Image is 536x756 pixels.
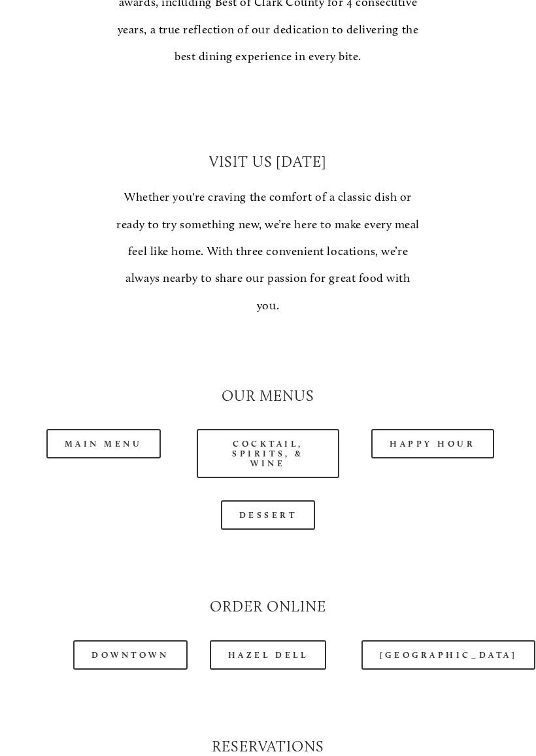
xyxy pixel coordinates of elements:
a: Main Menu [46,430,161,459]
a: Hazel Dell [210,641,327,670]
a: [GEOGRAPHIC_DATA] [361,641,535,670]
h2: Order Online [32,597,504,618]
a: Downtown [73,641,187,670]
p: Whether you're craving the comfort of a classic dish or ready to try something new, we’re here to... [114,184,422,320]
h2: Visit Us [DATE] [114,152,422,173]
h2: Our Menus [32,387,504,407]
a: Cocktail, Spirits, & Wine [197,430,339,479]
a: Happy Hour [371,430,494,459]
a: Dessert [221,501,316,530]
